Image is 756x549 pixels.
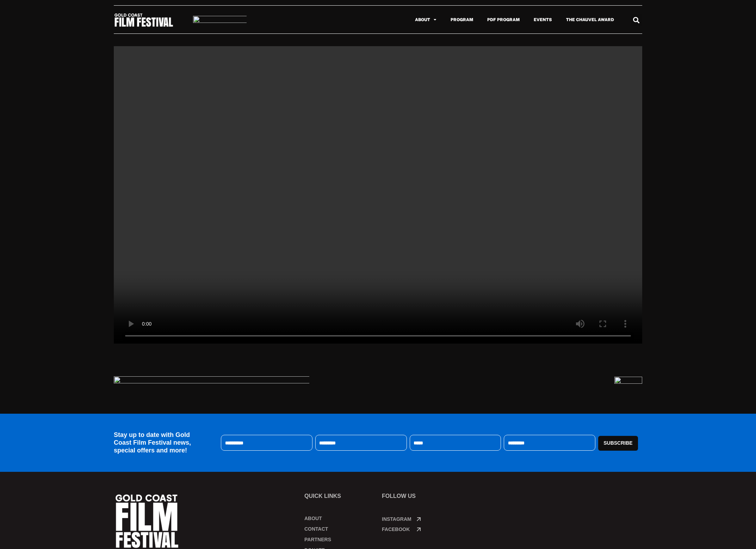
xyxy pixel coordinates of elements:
[598,436,638,451] button: Subscribe
[304,536,375,543] a: Partners
[382,526,410,532] a: Facebook
[221,435,690,455] form: Subscription Form
[559,12,621,28] a: The Chauvel Award
[114,431,204,454] h4: Stay up to date with Gold Coast Film Festival news, special offers and more!
[631,14,642,26] div: Search
[444,12,480,28] a: Program
[264,12,621,28] nav: Menu
[480,12,527,28] a: PDF Program
[304,515,375,522] a: About
[603,440,632,445] span: Subscribe
[382,516,411,522] a: Instagram
[417,528,421,531] a: Facebook
[304,525,375,532] a: Contact
[408,12,444,28] a: About
[382,493,452,499] p: FOLLOW US
[527,12,559,28] a: Events
[304,493,375,499] p: Quick links
[417,517,421,521] a: Instagram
